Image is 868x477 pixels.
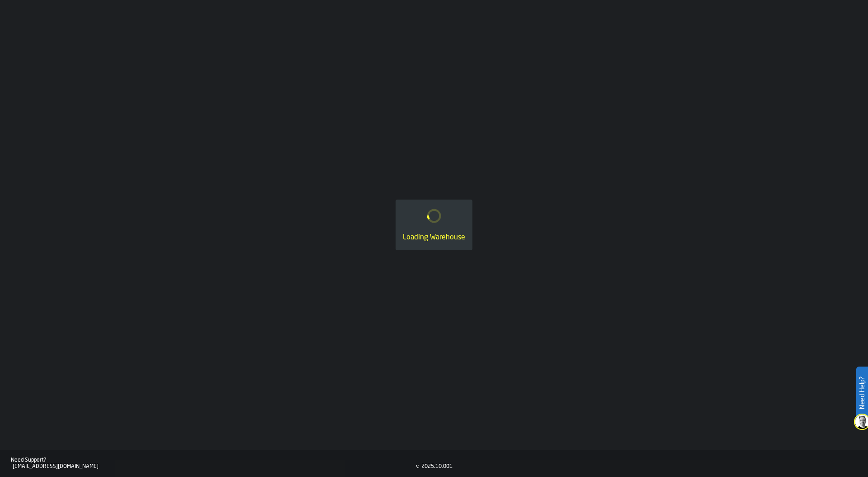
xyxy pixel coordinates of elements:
[11,457,416,470] a: Need Support?[EMAIL_ADDRESS][DOMAIN_NAME]
[421,463,453,470] div: 2025.10.001
[403,232,465,243] div: Loading Warehouse
[11,457,416,463] div: Need Support?
[416,463,420,470] div: v.
[13,463,416,470] div: [EMAIL_ADDRESS][DOMAIN_NAME]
